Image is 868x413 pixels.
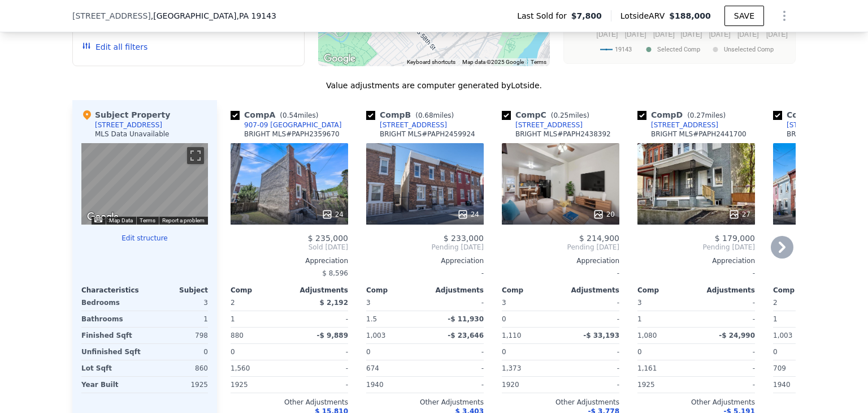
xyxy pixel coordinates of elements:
div: - [427,360,484,376]
span: $7,800 [571,10,602,21]
text: [DATE] [597,31,618,38]
div: 1925 [637,377,694,393]
span: 3 [366,299,371,307]
div: - [637,265,755,281]
a: Terms (opens in new tab) [140,217,155,223]
span: 0.25 [553,111,568,119]
text: [DATE] [653,31,675,38]
div: 27 [728,209,750,220]
div: [STREET_ADDRESS] [651,121,718,130]
div: - [698,360,755,376]
div: BRIGHT MLS # PAPH2359670 [244,130,340,139]
div: - [698,295,755,311]
div: Adjustments [425,286,484,295]
span: 1,373 [502,364,521,372]
span: 0 [773,348,778,356]
span: $188,000 [669,11,711,20]
div: Other Adjustments [637,398,755,407]
span: , [GEOGRAPHIC_DATA] [151,10,276,21]
div: 1 [637,311,694,327]
button: Keyboard shortcuts [407,58,455,66]
div: 798 [147,328,208,343]
div: 860 [147,360,208,376]
span: 674 [366,364,379,372]
span: 1,161 [637,364,657,372]
span: 2 [231,299,235,307]
a: Open this area in Google Maps (opens a new window) [84,210,121,225]
span: $ 233,000 [444,234,484,243]
img: Google [84,210,121,225]
span: 880 [231,332,244,339]
span: 2 [773,299,778,307]
span: Map data ©2025 Google [462,59,524,65]
div: Value adjustments are computer generated by Lotside . [72,80,796,91]
span: $ 235,000 [308,234,348,243]
span: -$ 33,193 [583,332,619,339]
span: 0.27 [690,111,705,119]
a: [STREET_ADDRESS] [637,121,718,130]
text: [DATE] [625,31,646,38]
div: Lot Sqft [81,360,142,376]
div: Other Adjustments [366,398,484,407]
span: 0 [502,348,506,356]
div: - [292,360,348,376]
span: 709 [773,364,786,372]
div: [STREET_ADDRESS] [95,121,162,130]
div: Other Adjustments [231,398,348,407]
span: ( miles) [546,111,594,119]
span: ( miles) [275,111,323,119]
span: -$ 9,889 [317,332,348,339]
div: - [292,377,348,393]
div: 20 [593,209,615,220]
span: $ 8,596 [322,269,348,277]
button: Toggle fullscreen view [187,147,204,164]
button: SAVE [724,6,764,26]
div: Adjustments [696,286,755,295]
div: - [292,311,348,327]
div: 1 [147,311,208,327]
span: -$ 11,930 [448,315,484,323]
a: 907-09 [GEOGRAPHIC_DATA] [231,121,341,130]
span: 1,003 [773,332,792,339]
span: 1,003 [366,332,385,339]
div: - [563,344,619,360]
span: Pending [DATE] [366,243,484,252]
div: Finished Sqft [81,328,142,343]
text: Selected Comp [657,46,700,53]
div: BRIGHT MLS # PAPH2459924 [380,130,475,139]
div: Subject [145,286,208,295]
div: Comp [231,286,289,295]
div: Map [81,143,208,225]
text: [DATE] [709,31,731,38]
div: Comp [502,286,561,295]
span: 0.54 [283,111,298,119]
div: Unfinished Sqft [81,344,142,360]
div: Comp [773,286,832,295]
span: Lotside ARV [620,10,669,21]
div: Bedrooms [81,295,142,311]
span: Sold [DATE] [231,243,348,252]
text: [DATE] [766,31,788,38]
div: Appreciation [366,256,484,265]
span: 1,560 [231,364,250,372]
div: - [563,311,619,327]
div: - [563,295,619,311]
div: - [427,295,484,311]
button: Keyboard shortcuts [94,217,102,222]
button: Edit structure [81,234,208,243]
span: , PA 19143 [236,11,276,20]
div: 1925 [147,377,208,393]
div: - [502,265,619,281]
div: Comp B [366,109,458,121]
span: 3 [637,299,642,307]
div: 3 [147,295,208,311]
div: - [563,377,619,393]
div: Other Adjustments [502,398,619,407]
div: Appreciation [502,256,619,265]
span: Pending [DATE] [502,243,619,252]
div: Subject Property [81,109,170,121]
text: 19143 [615,46,632,53]
div: Characteristics [81,286,145,295]
div: 0 [502,311,558,327]
div: [STREET_ADDRESS] [380,121,447,130]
